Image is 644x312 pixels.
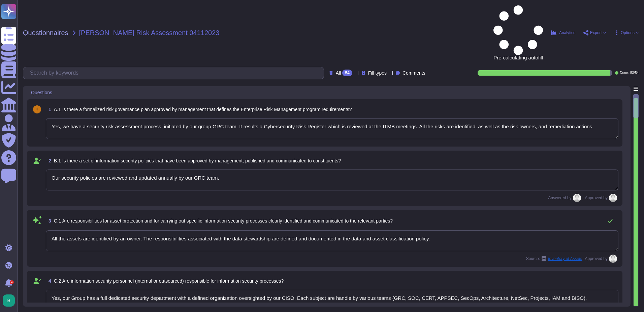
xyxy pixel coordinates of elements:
[336,71,341,75] span: All
[1,293,20,308] button: user
[54,107,352,112] span: A.1 Is there a formalized risk governance plan approved by management that defines the Enterprise...
[31,90,52,95] span: Questions
[23,29,68,36] span: Questionnaires
[46,290,618,311] textarea: Yes, our Group has a full dedicated security department with a defined organization oversighted b...
[54,278,284,284] span: C.2 Are information security personnel (internal or outsourced) responsible for information secur...
[609,255,617,263] img: user
[590,31,602,35] span: Export
[573,194,581,202] img: user
[609,194,617,202] img: user
[548,196,571,200] span: Answered by
[585,196,608,200] span: Approved by
[630,71,639,75] span: 53 / 54
[342,70,352,76] div: 54
[526,256,582,261] span: Source:
[46,107,51,112] span: 1
[54,158,341,163] span: B.1 Is there a set of information security policies that have been approved by management, publis...
[559,31,575,35] span: Analytics
[46,170,618,190] textarea: Our security policies are reviewed and updated annually by our GRC team.
[54,218,393,224] span: C.1 Are responsibilities for asset protection and for carrying out specific information security ...
[46,118,618,139] textarea: Yes, we have a security risk assessment process, initiated by our group GRC team. It results a Cy...
[620,71,629,75] span: Done:
[548,257,582,261] span: Inventory of Assets
[368,71,387,75] span: Fill types
[402,71,425,75] span: Comments
[46,230,618,251] textarea: All the assets are identified by an owner. The responsibilities associated with the data stewards...
[493,5,543,60] span: Pre-calculating autofill
[3,294,15,307] img: user
[585,257,608,261] span: Approved by
[551,30,575,35] button: Analytics
[621,31,635,35] span: Options
[27,67,324,79] input: Search by keywords
[10,280,14,284] div: 4
[79,29,220,36] span: [PERSON_NAME] Risk Assessment 04112023
[46,158,51,163] span: 2
[46,279,51,283] span: 4
[46,218,51,223] span: 3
